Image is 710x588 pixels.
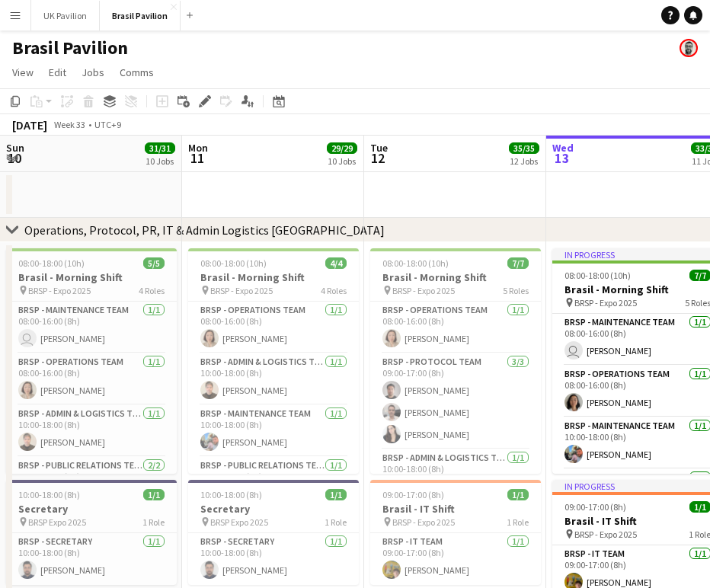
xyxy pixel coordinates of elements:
[186,149,208,167] span: 11
[328,155,357,167] div: 10 Jobs
[370,533,541,585] app-card-role: BRSP - IT Team1/109:00-17:00 (8h)[PERSON_NAME]
[146,155,174,167] div: 10 Jobs
[370,248,541,474] app-job-card: 08:00-18:00 (10h)7/7Brasil - Morning Shift BRSP - Expo 20255 RolesBRSP - Operations Team1/108:00-...
[327,142,357,154] span: 29/29
[6,405,177,457] app-card-role: BRSP - Admin & Logistics Team1/110:00-18:00 (8h)[PERSON_NAME]
[188,302,359,353] app-card-role: BRSP - Operations Team1/108:00-16:00 (8h)[PERSON_NAME]
[50,119,88,130] span: Week 33
[100,1,181,30] button: Brasil Pavilion
[82,66,104,79] span: Jobs
[49,66,66,79] span: Edit
[28,285,91,296] span: BRSP - Expo 2025
[6,141,24,155] span: Sun
[143,489,165,500] span: 1/1
[4,149,24,167] span: 10
[370,353,541,449] app-card-role: BRSP - Protocol Team3/309:00-17:00 (8h)[PERSON_NAME][PERSON_NAME][PERSON_NAME]
[12,117,47,133] div: [DATE]
[12,37,128,59] h1: Brasil Pavilion
[325,489,347,500] span: 1/1
[114,62,160,82] a: Comms
[210,285,273,296] span: BRSP - Expo 2025
[6,480,177,585] app-job-card: 10:00-18:00 (8h)1/1Secretary BRSP Expo 20251 RoleBRSP - Secretary1/110:00-18:00 (8h)[PERSON_NAME]
[31,1,100,30] button: UK Pavilion
[6,457,177,531] app-card-role: BRSP - Public Relations Team2/210:00-18:00 (8h)
[143,257,165,269] span: 5/5
[43,62,72,82] a: Edit
[392,285,455,296] span: BRSP - Expo 2025
[28,516,86,528] span: BRSP Expo 2025
[18,489,80,500] span: 10:00-18:00 (8h)
[24,222,385,238] div: Operations, Protocol, PR, IT & Admin Logistics [GEOGRAPHIC_DATA]
[574,297,637,308] span: BRSP - Expo 2025
[142,516,165,528] span: 1 Role
[188,457,359,509] app-card-role: BRSP - Public Relations Team1/110:00-18:00 (8h)
[210,516,268,528] span: BRSP Expo 2025
[370,270,541,284] h3: Brasil - Morning Shift
[75,62,110,82] a: Jobs
[188,270,359,284] h3: Brasil - Morning Shift
[370,480,541,585] app-job-card: 09:00-17:00 (8h)1/1Brasil - IT Shift BRSP - Expo 20251 RoleBRSP - IT Team1/109:00-17:00 (8h)[PERS...
[12,66,34,79] span: View
[200,257,267,269] span: 08:00-18:00 (10h)
[188,353,359,405] app-card-role: BRSP - Admin & Logistics Team1/110:00-18:00 (8h)[PERSON_NAME]
[507,489,529,500] span: 1/1
[6,353,177,405] app-card-role: BRSP - Operations Team1/108:00-16:00 (8h)[PERSON_NAME]
[680,39,698,57] app-user-avatar: Christophe Leroy
[370,449,541,501] app-card-role: BRSP - Admin & Logistics Team1/110:00-18:00 (8h)
[6,502,177,516] h3: Secretary
[120,66,154,79] span: Comms
[325,516,347,528] span: 1 Role
[6,302,177,353] app-card-role: BRSP - Maintenance Team1/108:00-16:00 (8h) [PERSON_NAME]
[574,529,637,540] span: BRSP - Expo 2025
[6,270,177,284] h3: Brasil - Morning Shift
[188,405,359,457] app-card-role: BRSP - Maintenance Team1/110:00-18:00 (8h)[PERSON_NAME]
[6,248,177,474] app-job-card: 08:00-18:00 (10h)5/5Brasil - Morning Shift BRSP - Expo 20254 RolesBRSP - Maintenance Team1/108:00...
[370,141,388,155] span: Tue
[139,285,165,296] span: 4 Roles
[370,302,541,353] app-card-role: BRSP - Operations Team1/108:00-16:00 (8h)[PERSON_NAME]
[321,285,347,296] span: 4 Roles
[200,489,262,500] span: 10:00-18:00 (8h)
[188,141,208,155] span: Mon
[507,257,529,269] span: 7/7
[510,155,539,167] div: 12 Jobs
[550,149,574,167] span: 13
[503,285,529,296] span: 5 Roles
[507,516,529,528] span: 1 Role
[564,270,631,281] span: 08:00-18:00 (10h)
[564,501,626,513] span: 09:00-17:00 (8h)
[368,149,388,167] span: 12
[382,489,444,500] span: 09:00-17:00 (8h)
[6,62,40,82] a: View
[94,119,121,130] div: UTC+9
[392,516,455,528] span: BRSP - Expo 2025
[6,533,177,585] app-card-role: BRSP - Secretary1/110:00-18:00 (8h)[PERSON_NAME]
[188,480,359,585] app-job-card: 10:00-18:00 (8h)1/1Secretary BRSP Expo 20251 RoleBRSP - Secretary1/110:00-18:00 (8h)[PERSON_NAME]
[382,257,449,269] span: 08:00-18:00 (10h)
[145,142,175,154] span: 31/31
[370,502,541,516] h3: Brasil - IT Shift
[325,257,347,269] span: 4/4
[188,248,359,474] app-job-card: 08:00-18:00 (10h)4/4Brasil - Morning Shift BRSP - Expo 20254 RolesBRSP - Operations Team1/108:00-...
[552,141,574,155] span: Wed
[18,257,85,269] span: 08:00-18:00 (10h)
[188,533,359,585] app-card-role: BRSP - Secretary1/110:00-18:00 (8h)[PERSON_NAME]
[188,502,359,516] h3: Secretary
[509,142,539,154] span: 35/35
